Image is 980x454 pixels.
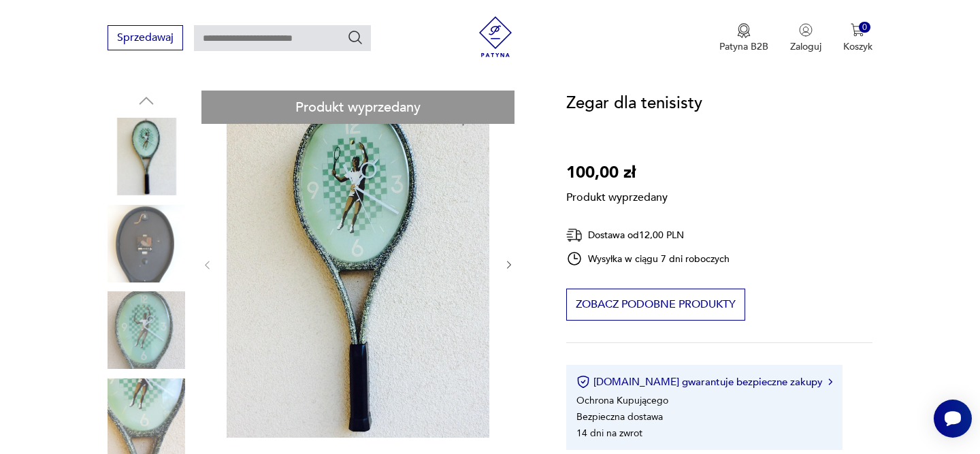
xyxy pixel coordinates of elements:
[576,375,590,389] img: Ikona certyfikatu
[566,250,730,267] div: Wysyłka w ciągu 7 dni roboczych
[566,186,668,205] p: Produkt wyprzedany
[566,227,583,244] img: Ikona dostawy
[859,22,870,33] div: 0
[576,427,642,440] li: 14 dni na zwrot
[576,394,668,407] li: Ochrona Kupującego
[737,23,751,38] img: Ikona medalu
[790,40,821,53] p: Zaloguj
[566,160,668,186] p: 100,00 zł
[576,410,663,423] li: Bezpieczna dostawa
[475,16,516,57] img: Patyna - sklep z meblami i dekoracjami vintage
[347,29,363,46] button: Szukaj
[566,227,730,244] div: Dostawa od 12,00 PLN
[851,23,864,37] img: Ikona koszyka
[828,378,832,385] img: Ikona strzałki w prawo
[790,23,821,53] button: Zaloguj
[934,400,972,438] iframe: Smartsupp widget button
[566,289,745,321] button: Zobacz podobne produkty
[843,40,872,53] p: Koszyk
[566,91,702,116] h1: Zegar dla tenisisty
[719,23,768,53] a: Ikona medaluPatyna B2B
[843,23,872,53] button: 0Koszyk
[108,25,183,50] button: Sprzedawaj
[576,375,832,389] button: [DOMAIN_NAME] gwarantuje bezpieczne zakupy
[719,40,768,53] p: Patyna B2B
[719,23,768,53] button: Patyna B2B
[799,23,813,37] img: Ikonka użytkownika
[108,34,183,44] a: Sprzedawaj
